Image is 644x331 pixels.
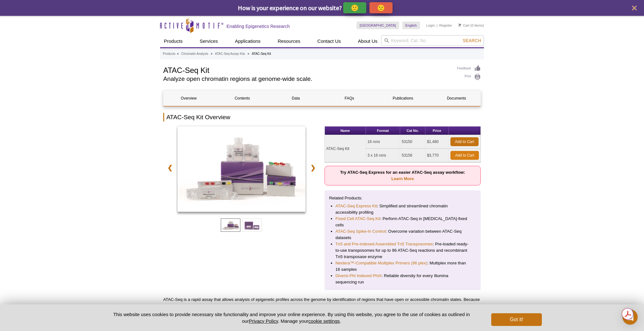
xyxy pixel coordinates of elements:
[215,51,245,57] a: ATAC-Seq Assay Kits
[249,318,278,324] a: Privacy Policy
[196,35,222,47] a: Services
[177,126,306,212] img: ATAC-Seq Kit
[329,195,476,201] p: Related Products:
[336,273,470,285] li: : Reliable diversity for every Illumina sequencing run
[425,135,449,149] td: $1,480
[425,127,449,135] th: Price
[439,23,452,28] a: Register
[336,203,377,209] a: ATAC-Seq Express Kit
[211,52,213,55] li: »
[336,273,382,279] a: Diversi-Phi Indexed PhiX
[458,23,469,28] a: Cart
[177,126,306,214] a: ATAC-Seq Kit
[378,91,428,106] a: Publications
[461,38,483,43] button: Search
[425,149,449,162] td: $3,770
[457,74,481,81] a: Print
[226,23,290,29] h2: Enabling Epigenetics Research
[340,170,465,181] strong: Try ATAC-Seq Express for an easier ATAC-Seq assay workflow:
[336,228,386,235] a: ATAC-Seq Spike-In Control
[400,135,425,149] td: 53150
[458,23,461,27] img: Your Cart
[400,127,425,135] th: Cat No.
[336,260,470,273] li: : Multiplex more than 16 samples
[366,127,400,135] th: Format
[324,91,375,106] a: FAQs
[217,91,267,106] a: Contents
[458,22,484,29] li: (0 items)
[381,35,484,46] input: Keyword, Cat. No.
[450,137,479,146] a: Add to Cart
[163,51,175,57] a: Products
[274,35,304,47] a: Resources
[366,135,400,149] td: 16 rxns
[160,35,186,47] a: Products
[426,23,435,28] a: Login
[366,149,400,162] td: 3 x 16 rxns
[491,313,542,326] button: Got it!
[336,241,433,247] a: Tn5 and Pre-indexed Assembled Tn5 Transposomes
[336,241,470,260] li: : Pre-loaded ready-to-use transposomes for up to 96 ATAC-Seq reactions and recombinant Tn5 transp...
[336,260,427,266] a: Nextera™-Compatible Multiplex Primers (96 plex)
[163,160,177,175] a: ❮
[402,22,420,29] a: English
[163,65,451,75] h1: ATAC-Seq Kit
[325,135,366,162] td: ATAC-Seq Kit
[306,160,320,175] a: ❯
[336,216,381,222] a: Fixed Cell ATAC-Seq Kit
[356,22,399,29] a: [GEOGRAPHIC_DATA]
[336,203,470,216] li: : Simplified and streamlined chromatin accessibility profiling
[431,91,482,106] a: Documents
[351,4,359,12] p: 🙂
[354,35,381,47] a: About Us
[630,4,638,12] button: close
[450,151,479,160] a: Add to Cart
[238,4,342,12] span: How is your experience on our website?
[391,176,414,181] a: Learn More
[163,113,481,121] h2: ATAC-Seq Kit Overview
[437,22,437,29] li: |
[336,228,470,241] li: : Overcome variation between ATAC-Seq datasets
[377,4,385,12] p: 🙁
[231,35,264,47] a: Applications
[463,38,481,43] span: Search
[248,52,250,55] li: »
[177,52,179,55] li: »
[313,35,344,47] a: Contact Us
[252,52,271,55] li: ATAC-Seq Kit
[457,65,481,72] a: Feedback
[336,216,470,228] li: : Perform ATAC-Seq in [MEDICAL_DATA]-fixed cells
[163,76,451,82] h2: Analyze open chromatin regions at genome-wide scale.
[308,318,340,324] button: cookie settings
[400,149,425,162] td: 53156
[163,296,481,315] p: ATAC-Seq is a rapid assay that allows analysis of epigenetic profiles across the genome by identi...
[181,51,208,57] a: Chromatin Analysis
[102,311,481,324] p: This website uses cookies to provide necessary site functionality and improve your online experie...
[164,91,214,106] a: Overview
[271,91,321,106] a: Data
[325,127,366,135] th: Name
